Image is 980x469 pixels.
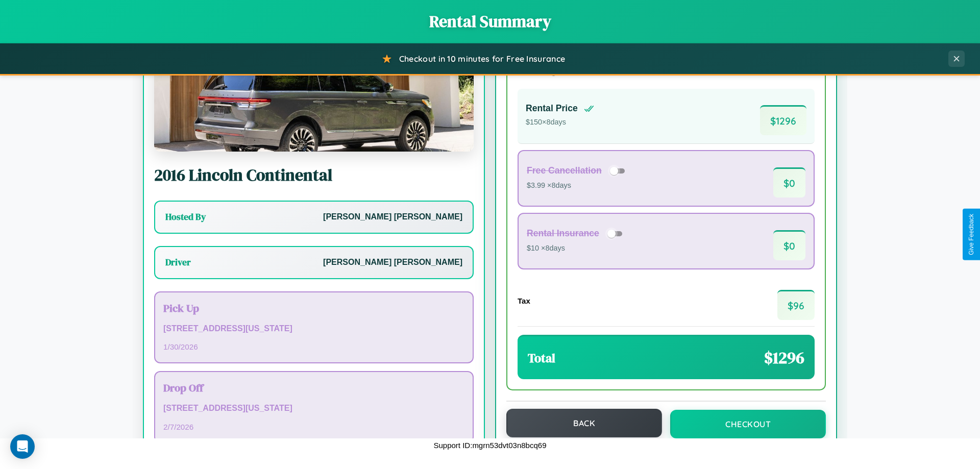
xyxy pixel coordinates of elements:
p: $3.99 × 8 days [527,179,628,192]
div: Open Intercom Messenger [10,434,35,459]
p: $10 × 8 days [527,242,626,255]
p: 2 / 7 / 2026 [163,420,464,434]
button: Back [506,409,662,437]
h4: Free Cancellation [527,165,602,176]
h3: Total [528,350,555,366]
div: Give Feedback [968,214,975,255]
span: $ 1296 [760,105,806,135]
h2: 2016 Lincoln Continental [154,164,474,186]
h4: Rental Price [526,103,578,114]
p: $ 150 × 8 days [526,116,594,129]
h1: Rental Summary [10,10,970,33]
span: $ 1296 [764,347,804,369]
h4: Rental Insurance [527,228,599,239]
p: [STREET_ADDRESS][US_STATE] [163,322,464,336]
p: [PERSON_NAME] [PERSON_NAME] [323,255,462,270]
span: $ 0 [773,167,805,198]
p: [PERSON_NAME] [PERSON_NAME] [323,210,462,225]
h3: Drop Off [163,380,464,395]
p: Support ID: mgrn53dvt03n8bcq69 [434,438,547,452]
h3: Driver [165,256,191,268]
span: $ 96 [777,290,815,320]
span: $ 0 [773,230,805,260]
button: Checkout [670,410,826,438]
h4: Tax [518,297,530,305]
img: Lincoln Continental [154,50,474,152]
p: 1 / 30 / 2026 [163,340,464,354]
p: [STREET_ADDRESS][US_STATE] [163,401,464,416]
span: Checkout in 10 minutes for Free Insurance [399,54,565,64]
h3: Hosted By [165,211,206,223]
h3: Pick Up [163,301,464,315]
